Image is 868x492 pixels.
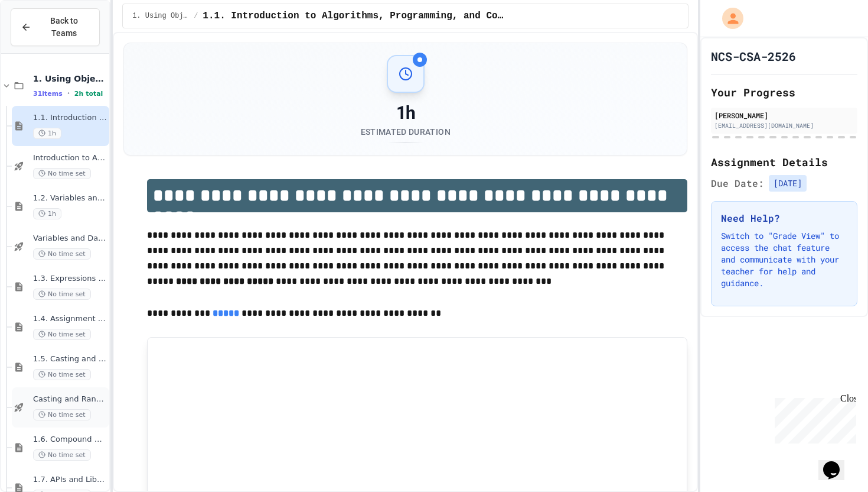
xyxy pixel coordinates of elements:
div: My Account [710,5,746,32]
iframe: chat widget [770,393,856,444]
span: Introduction to Algorithms, Programming, and Compilers [33,153,107,163]
span: 1.6. Compound Assignment Operators [33,435,107,445]
div: Chat with us now!Close [5,5,81,75]
span: 1.7. APIs and Libraries [33,475,107,485]
span: No time set [33,168,91,179]
button: Back to Teams [11,8,100,46]
div: 1h [361,102,451,124]
span: / [194,11,198,21]
span: 1.5. Casting and Ranges of Values [33,354,107,364]
span: No time set [33,369,91,380]
h2: Your Progress [711,84,857,101]
p: Switch to "Grade View" to access the chat feature and communicate with your teacher for help and ... [721,230,847,289]
span: No time set [33,289,91,300]
span: Back to Teams [38,15,90,40]
span: No time set [33,329,91,340]
span: 1. Using Objects and Methods [33,73,107,84]
span: 1.1. Introduction to Algorithms, Programming, and Compilers [203,9,505,23]
div: [EMAIL_ADDRESS][DOMAIN_NAME] [714,121,854,130]
span: Due Date: [711,176,764,190]
span: 1.1. Introduction to Algorithms, Programming, and Compilers [33,113,107,123]
span: 2h total [74,90,103,98]
h1: NCS-CSA-2526 [711,48,796,64]
h2: Assignment Details [711,154,857,170]
div: Estimated Duration [361,126,451,138]
span: 1h [33,208,61,219]
span: Casting and Ranges of variables - Quiz [33,394,107,404]
span: No time set [33,248,91,260]
span: No time set [33,409,91,420]
span: 1.2. Variables and Data Types [33,193,107,203]
span: 1. Using Objects and Methods [132,11,189,21]
div: [PERSON_NAME] [714,110,854,121]
span: 1.4. Assignment and Input [33,314,107,324]
span: 31 items [33,90,63,98]
span: Variables and Data Types - Quiz [33,234,107,244]
span: [DATE] [769,175,807,192]
span: 1h [33,128,61,139]
iframe: chat widget [818,445,856,480]
h3: Need Help? [721,211,847,225]
span: 1.3. Expressions and Output [New] [33,274,107,284]
span: No time set [33,449,91,461]
span: • [67,89,70,98]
